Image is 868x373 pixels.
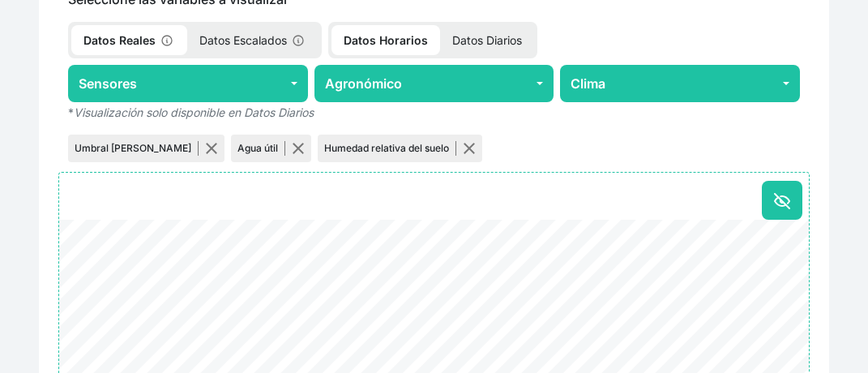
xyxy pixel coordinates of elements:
p: Humedad relativa del suelo [324,141,456,156]
p: Agua útil [237,141,285,156]
button: Agronómico [314,65,554,102]
p: Datos Reales [71,25,187,55]
button: Sensores [68,65,308,102]
em: Visualización solo disponible en Datos Diarios [74,105,314,119]
p: Datos Escalados [187,25,319,55]
button: Clima [560,65,800,102]
button: Ocultar todo [762,181,802,220]
p: Datos Horarios [331,25,440,55]
p: Umbral [PERSON_NAME] [75,141,199,156]
p: Datos Diarios [440,25,534,55]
